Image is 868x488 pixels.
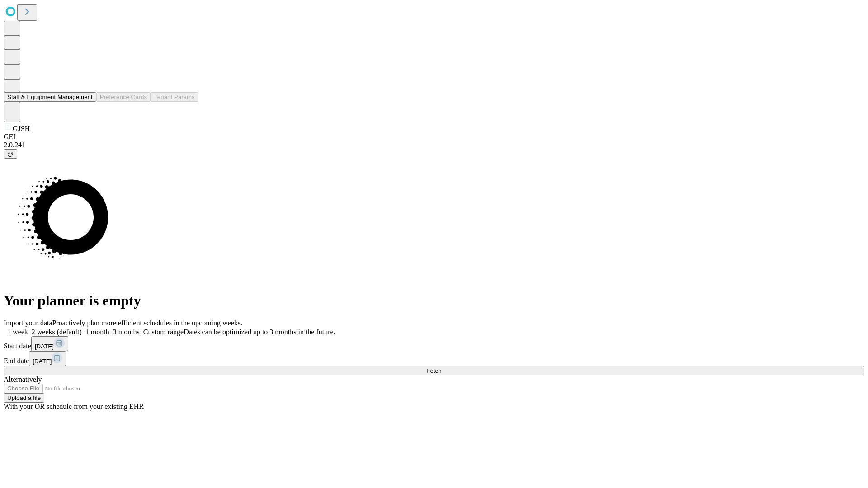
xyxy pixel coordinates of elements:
span: GJSH [13,125,30,132]
span: [DATE] [35,343,54,350]
span: 1 week [7,328,28,336]
span: Alternatively [4,375,42,383]
button: Upload a file [4,393,44,403]
div: Start date [4,336,864,351]
div: 2.0.241 [4,141,864,149]
span: 2 weeks (default) [32,328,82,336]
div: End date [4,351,864,366]
button: Fetch [4,366,864,375]
span: [DATE] [33,358,52,365]
span: @ [7,150,14,157]
span: Custom range [143,328,184,336]
span: Proactively plan more efficient schedules in the upcoming weeks. [52,319,242,327]
button: @ [4,149,17,159]
button: Tenant Params [151,92,198,102]
h1: Your planner is empty [4,292,864,309]
button: [DATE] [29,351,66,366]
button: Staff & Equipment Management [4,92,96,102]
div: GEI [4,133,864,141]
span: 1 month [85,328,109,336]
span: Fetch [426,367,441,374]
span: Import your data [4,319,52,327]
span: With your OR schedule from your existing EHR [4,403,144,410]
span: Dates can be optimized up to 3 months in the future. [184,328,335,336]
button: Preference Cards [96,92,151,102]
button: [DATE] [31,336,68,351]
span: 3 months [113,328,140,336]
